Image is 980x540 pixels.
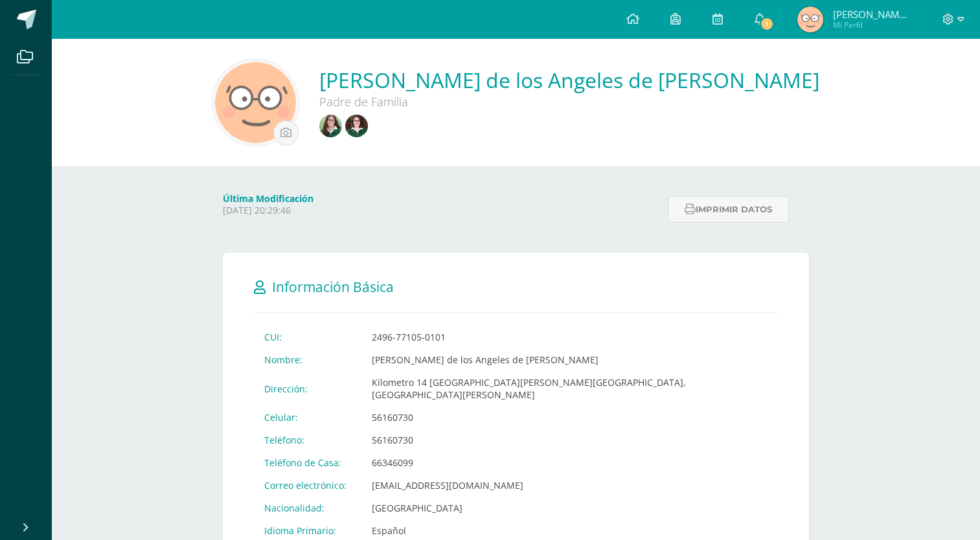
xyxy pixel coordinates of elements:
[319,66,819,94] a: [PERSON_NAME] de los Angeles de [PERSON_NAME]
[254,371,361,406] td: Dirección:
[254,429,361,451] td: Teléfono:
[223,205,660,216] p: [DATE] 20:29:46
[833,8,911,21] span: [PERSON_NAME] de los Angeles
[797,6,823,32] img: 6366ed5ed987100471695a0532754633.png
[361,326,778,348] td: 2496-77105-0101
[272,278,394,296] span: Información Básica
[361,348,778,371] td: [PERSON_NAME] de los Angeles de [PERSON_NAME]
[345,115,368,137] img: 128230bac662f1e147ca94fdc4e93b29.png
[254,451,361,474] td: Teléfono de Casa:
[254,348,361,371] td: Nombre:
[361,474,778,497] td: [EMAIL_ADDRESS][DOMAIN_NAME]
[319,115,342,137] img: 852a587799822a5f9cffaa88356be64e.png
[668,196,789,223] button: Imprimir datos
[319,94,708,109] div: Padre de Familia
[361,429,778,451] td: 56160730
[361,451,778,474] td: 66346099
[254,326,361,348] td: CUI:
[361,406,778,429] td: 56160730
[361,497,778,519] td: [GEOGRAPHIC_DATA]
[361,371,778,406] td: Kilometro 14 [GEOGRAPHIC_DATA][PERSON_NAME][GEOGRAPHIC_DATA], [GEOGRAPHIC_DATA][PERSON_NAME]
[223,192,660,205] h4: Última Modificación
[215,62,296,143] img: 5a3d20189a0fd4b2570fa93756e479b9.png
[254,406,361,429] td: Celular:
[833,19,911,30] span: Mi Perfil
[254,497,361,519] td: Nacionalidad:
[760,17,774,31] span: 1
[254,474,361,497] td: Correo electrónico:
